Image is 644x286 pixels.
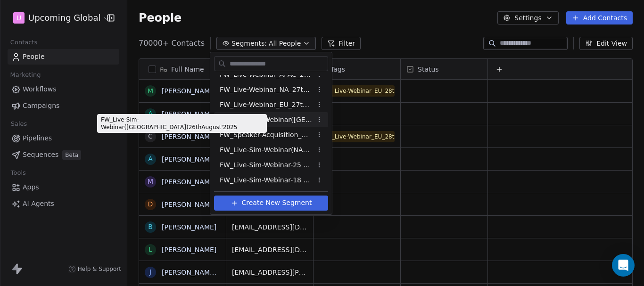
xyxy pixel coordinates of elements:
span: FW_Live-Sim-Webinar-18 Sept-[GEOGRAPHIC_DATA] [220,175,312,185]
span: FW_Live-Webinar_NA_27thAugust'25 - Batch 2 [220,85,312,95]
span: FW_Live-Sim-Webinar(NA)26thAugust'2025 [220,145,312,155]
span: FW_Live-Sim-Webinar-25 Sept'25 -[GEOGRAPHIC_DATA] [GEOGRAPHIC_DATA] [220,160,312,170]
span: FW_Live-Webinar_EU_27thAugust'25 - Batch 2 [220,100,312,110]
span: Create New Segment [242,198,312,208]
span: FW_Speaker-Acquisition_August'25 [220,130,312,140]
p: FW_Live-Sim-Webinar([GEOGRAPHIC_DATA])26thAugust'2025 [101,116,263,131]
button: Create New Segment [214,196,328,211]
